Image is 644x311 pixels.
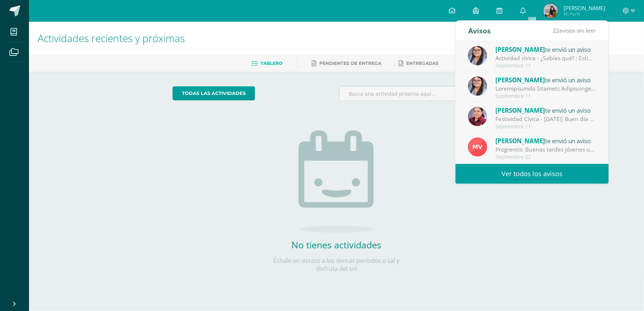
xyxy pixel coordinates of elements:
div: te envió un aviso [496,105,597,115]
div: Avisos [468,21,491,41]
span: [PERSON_NAME] [564,4,605,12]
img: no_activities.png [299,130,375,233]
span: Tablero [261,61,283,66]
span: Entregadas [407,61,439,66]
div: Actividad cívica - ¿Sabías qué? : Estimados jóvenes reciban un cordial saludo, por este medio les... [496,54,597,62]
a: Tablero [252,58,283,69]
a: Pendientes de entrega [312,58,382,69]
a: Ver todos los avisos [456,164,609,184]
span: [PERSON_NAME] [496,137,545,145]
span: Actividades recientes y próximas [38,31,185,45]
div: Septiembre 02 [496,154,597,160]
img: 17db063816693a26b2c8d26fdd0faec0.png [468,46,487,65]
img: 1ff341f52347efc33ff1d2a179cbdb51.png [468,137,487,157]
div: Septiembre 11 [496,93,597,99]
input: Busca una actividad próxima aquí... [340,87,500,101]
a: Entregadas [399,58,439,69]
a: todas las Actividades [173,86,255,100]
div: Septiembre 11 [496,124,597,130]
span: Pendientes de entrega [320,61,382,66]
span: [PERSON_NAME] [496,106,545,115]
img: c6ce284d43713437af18d21671b188a3.png [544,4,558,18]
div: te envió un aviso [496,45,597,54]
div: te envió un aviso [496,136,597,145]
span: [PERSON_NAME] [496,45,545,54]
h2: No tienes actividades [264,239,409,251]
img: 17db063816693a26b2c8d26fdd0faec0.png [468,76,487,96]
div: Recordatorio Festival Gastronómico : Estimados estudiantes reciban un atento y cordial saludo, po... [496,84,597,93]
p: Échale un vistazo a los demás períodos o sal y disfruta del sol [264,257,409,273]
div: Progrentis: Buenas tardes jóvenes un abrazo. El día de mañana traer su dispositivo como siempre, ... [496,145,597,154]
img: ca38207ff64f461ec141487f36af9fbf.png [468,107,487,126]
span: 22 [553,26,560,34]
span: [PERSON_NAME] [496,76,545,84]
span: avisos sin leer [553,26,596,34]
div: te envió un aviso [496,75,597,84]
div: Septiembre 11 [496,63,597,69]
span: Mi Perfil [564,11,605,17]
div: Festividad Cívica - 12 de septiembre: Buen día estimadas familias. Comparto información de requer... [496,115,597,123]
